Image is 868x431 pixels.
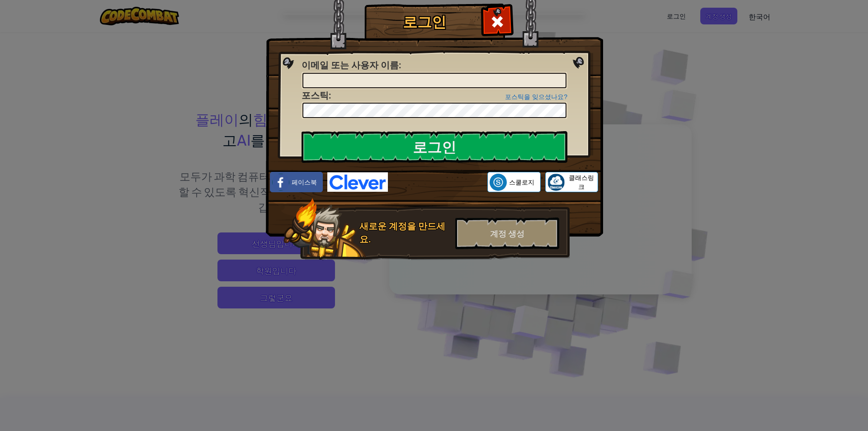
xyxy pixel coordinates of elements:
[302,89,329,101] font: 포스틱
[490,228,524,239] font: 계정 생성
[302,59,399,71] font: 이메일 또는 사용자 이름
[302,131,567,163] input: 로그인
[292,179,317,186] font: 페이스북
[327,172,388,192] img: clever-logo-blue.png
[329,89,331,101] font: :
[403,12,446,32] font: 로그인
[272,174,289,191] img: facebook_small.png
[359,220,445,245] font: 새로운 계정을 만드세요.
[505,93,567,100] a: 포스틱을 잊으셨나요?
[490,174,507,191] img: schoology.png
[509,179,534,186] font: 스쿨로지
[388,172,487,192] iframe: Google 로그인으로 로그인 버튼
[569,174,594,190] font: 클래스링크
[399,59,401,71] font: :
[547,174,565,191] img: classlink-logo-small.png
